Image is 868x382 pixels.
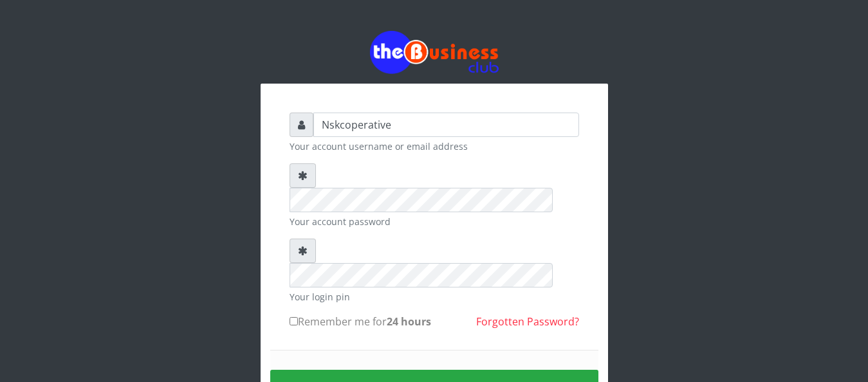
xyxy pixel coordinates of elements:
b: 24 hours [387,314,431,329]
small: Your account password [290,215,579,228]
input: Username or email address [313,113,579,137]
small: Your login pin [290,290,579,304]
a: Forgotten Password? [476,314,579,329]
small: Your account username or email address [290,140,579,153]
input: Remember me for24 hours [290,317,298,325]
label: Remember me for [290,314,431,329]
